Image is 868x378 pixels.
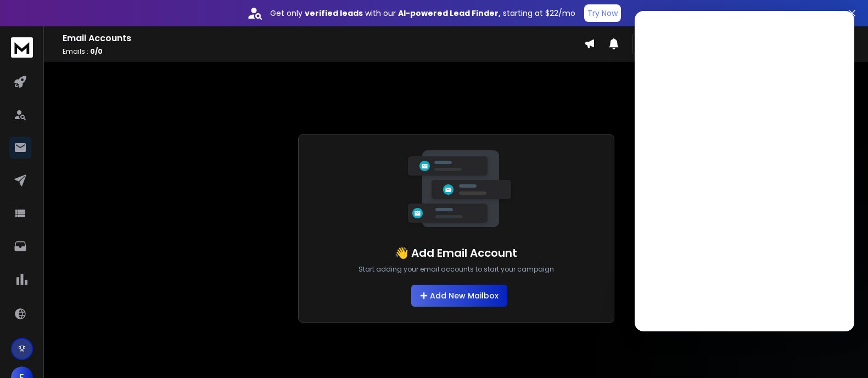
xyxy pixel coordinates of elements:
[11,37,33,58] img: logo
[305,8,363,19] strong: verified leads
[90,47,103,56] span: 0 / 0
[398,8,501,19] strong: AI-powered Lead Finder,
[635,11,854,331] iframe: Intercom live chat
[587,8,618,19] p: Try Now
[411,285,507,307] button: Add New Mailbox
[359,265,554,274] p: Start adding your email accounts to start your campaign
[828,340,854,366] iframe: Intercom live chat
[63,47,584,56] p: Emails :
[395,245,517,261] h1: 👋 Add Email Account
[584,4,621,22] button: Try Now
[63,32,584,45] h1: Email Accounts
[270,8,575,19] p: Get only with our starting at $22/mo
